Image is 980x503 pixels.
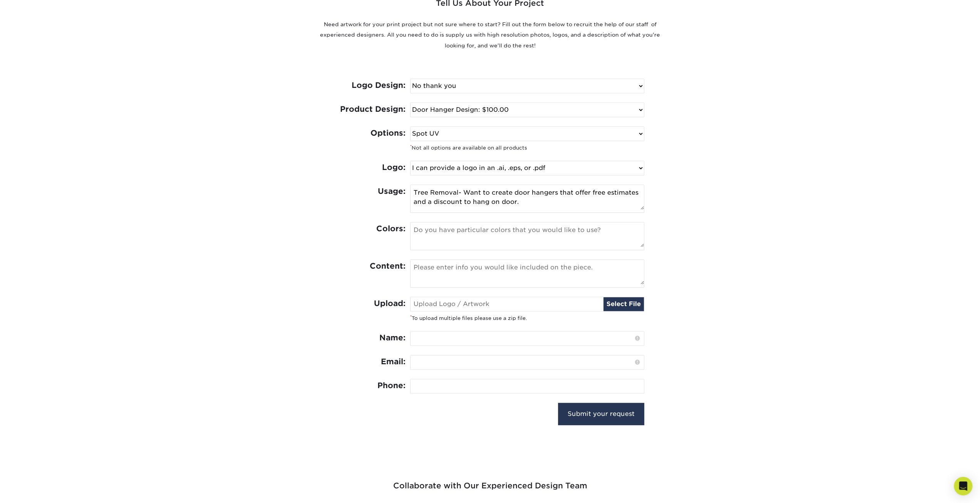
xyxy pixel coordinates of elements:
[336,185,405,198] label: Usage:
[336,297,405,310] label: Upload:
[317,19,663,51] p: Need artwork for your print project but not sure where to start? Fill out the form below to recru...
[336,403,439,429] iframe: reCAPTCHA
[336,161,405,174] label: Logo:
[336,259,405,273] label: Content:
[954,477,972,495] div: Open Intercom Messenger
[336,126,405,140] label: Options:
[336,79,405,92] label: Logo Design:
[410,141,644,151] small: Not all options are available on all products
[558,403,644,425] input: Submit your request
[317,479,663,499] h2: Collaborate with Our Experienced Design Team
[410,311,644,322] small: To upload multiple files please use a zip file.
[336,222,405,236] label: Colors:
[336,379,405,392] label: Phone:
[336,355,405,368] label: Email:
[336,103,405,116] label: Product Design:
[336,331,405,345] label: Name:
